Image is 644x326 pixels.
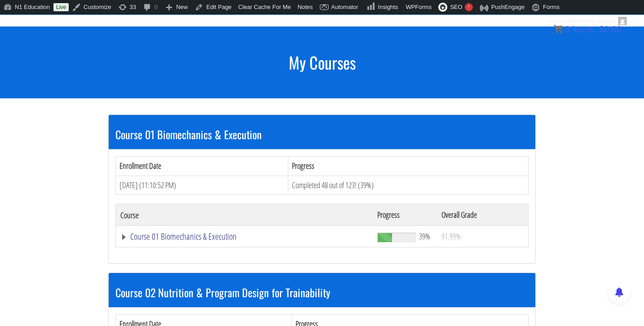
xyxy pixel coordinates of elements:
[116,204,373,226] th: Course
[599,24,604,34] span: $
[373,204,437,226] th: Progress
[437,204,529,226] th: Overall Grade
[288,156,529,176] th: Progress
[288,176,529,195] td: Completed 48 out of 123! (39%)
[554,24,622,34] a: 0 items: $0.00
[565,24,570,34] span: 0
[437,226,529,247] td: 91.99%
[573,24,596,34] span: items:
[554,25,563,34] img: icon11.png
[116,176,288,195] td: [DATE] (11:10:52 PM)
[53,3,69,11] a: Live
[378,4,398,10] span: Insights
[116,156,288,176] th: Enrollment Date
[120,232,368,241] a: Course 01 Biomechanics & Execution
[465,3,473,11] div: !
[568,18,616,25] span: [PERSON_NAME]
[419,231,430,241] span: 39%
[450,4,462,10] span: SEO
[115,286,529,298] h3: Course 02 Nutrition & Program Design for Trainability
[546,14,630,29] a: Howdy,
[599,24,622,34] bdi: 0.00
[115,128,529,140] h3: Course 01 Biomechanics & Execution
